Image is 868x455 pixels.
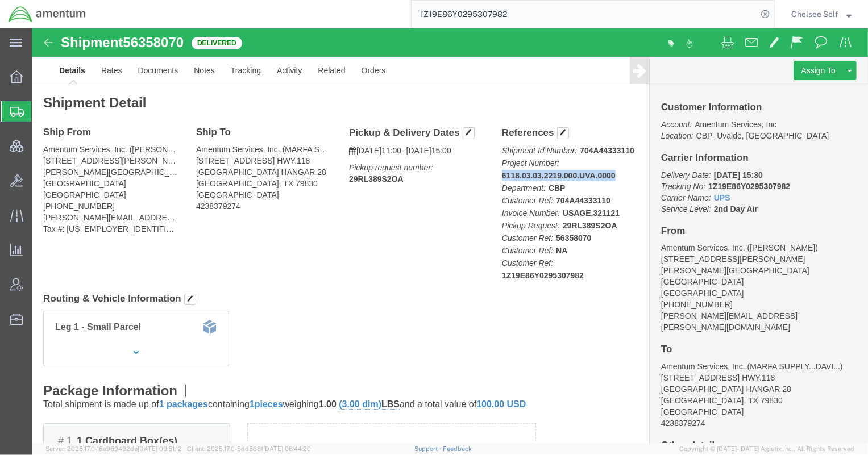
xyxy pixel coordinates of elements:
span: Chelsee Self [791,8,838,20]
span: Copyright © [DATE]-[DATE] Agistix Inc., All Rights Reserved [679,444,854,454]
span: [DATE] 09:51:12 [138,445,182,452]
img: logo [8,6,86,23]
span: [DATE] 08:44:20 [263,445,311,452]
input: Search for shipment number, reference number [412,1,757,28]
a: Feedback [443,445,472,452]
span: Client: 2025.17.0-5dd568f [187,445,311,452]
a: Support [414,445,443,452]
span: Server: 2025.17.0-16a969492de [45,445,182,452]
button: Chelsee Self [791,7,852,21]
iframe: FS Legacy Container [32,28,868,443]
